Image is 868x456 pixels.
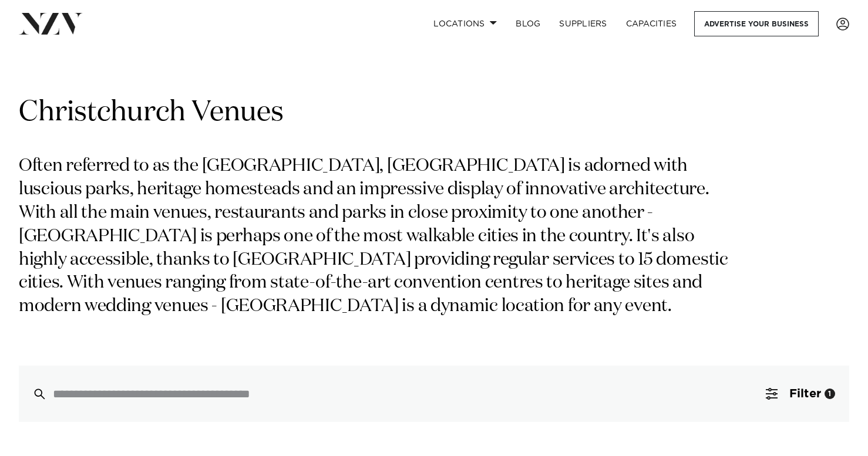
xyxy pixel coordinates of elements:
[617,11,687,36] a: Capacities
[19,13,83,34] img: nzv-logo.png
[825,389,835,399] div: 1
[19,155,745,319] p: Often referred to as the [GEOGRAPHIC_DATA], [GEOGRAPHIC_DATA] is adorned with luscious parks, her...
[19,94,849,131] h1: Christchurch Venues
[424,11,506,36] a: Locations
[550,11,616,36] a: SUPPLIERS
[752,366,849,422] button: Filter1
[694,11,819,36] a: Advertise your business
[506,11,550,36] a: BLOG
[789,388,821,400] span: Filter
